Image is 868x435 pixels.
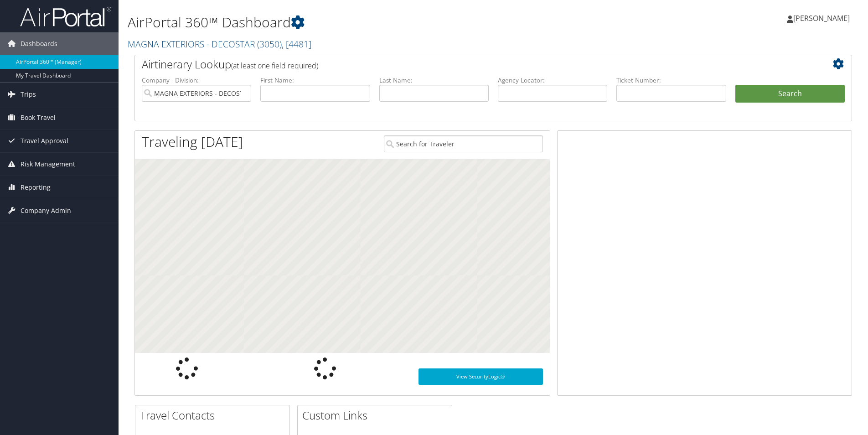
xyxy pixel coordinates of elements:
[282,38,311,50] span: , [ 4481 ]
[142,76,251,85] label: Company - Division:
[498,76,607,85] label: Agency Locator:
[20,6,111,27] img: airportal-logo.png
[384,135,543,152] input: Search for Traveler
[231,61,318,71] span: (at least one field required)
[21,32,57,55] span: Dashboards
[379,76,489,85] label: Last Name:
[418,368,543,385] a: View SecurityLogic®
[260,76,370,85] label: First Name:
[21,83,36,106] span: Trips
[142,57,785,72] h2: Airtinerary Lookup
[140,408,289,423] h2: Travel Contacts
[142,132,243,151] h1: Traveling [DATE]
[793,13,850,23] span: [PERSON_NAME]
[257,38,282,50] span: ( 3050 )
[302,408,452,423] h2: Custom Links
[128,38,311,50] a: MAGNA EXTERIORS - DECOSTAR
[21,106,56,129] span: Book Travel
[735,85,845,103] button: Search
[616,76,726,85] label: Ticket Number:
[21,176,51,199] span: Reporting
[21,199,71,222] span: Company Admin
[787,5,859,32] a: [PERSON_NAME]
[21,153,75,176] span: Risk Management
[21,129,68,152] span: Travel Approval
[128,13,615,32] h1: AirPortal 360™ Dashboard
